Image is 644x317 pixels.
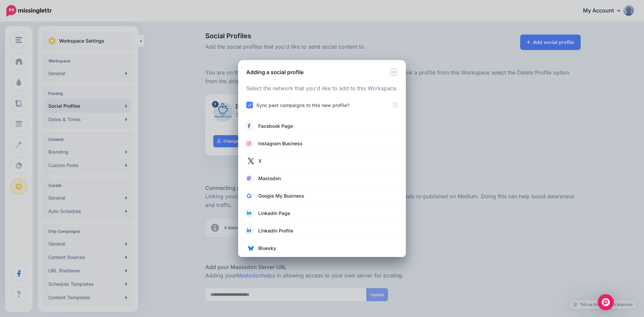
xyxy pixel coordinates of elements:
span: X [258,157,262,165]
a: LinkedIn Page [245,209,399,218]
span: Mastodon [258,174,281,182]
span: Bluesky [258,244,276,252]
label: Sync past campaigns to this new profile? [256,101,349,109]
span: LinkedIn Page [258,209,290,217]
p: Select the network that you'd like to add to this Workspace. [246,84,398,93]
span: Facebook Page [258,122,293,130]
span: Google My Business [258,192,304,200]
a: Google My Business [245,191,399,201]
a: Facebook Page [245,121,399,131]
div: Open Intercom Messenger [598,294,614,310]
a: LinkedIn Profile [245,226,399,235]
img: bluesky.png [248,246,254,251]
img: twitter.jpg [246,156,256,166]
a: X [245,156,399,166]
h5: Adding a social profile [246,68,304,76]
a: Instagram Business [245,139,399,148]
a: Mastodon [245,174,399,183]
span: Instagram Business [258,140,303,148]
button: Close [390,68,398,76]
span: LinkedIn Profile [258,227,293,235]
